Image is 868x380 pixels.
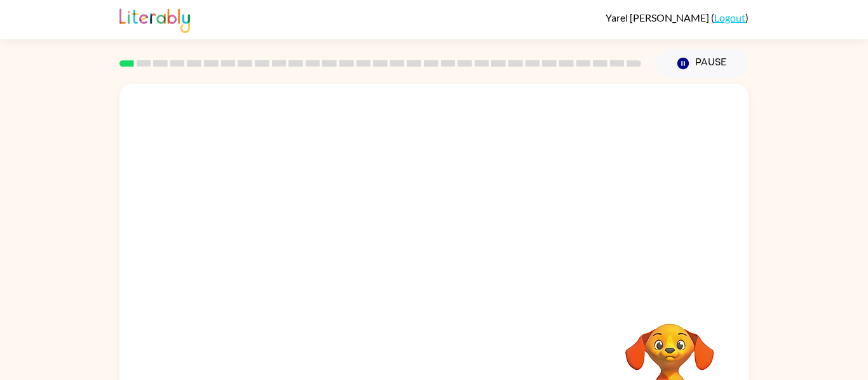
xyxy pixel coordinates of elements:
img: Literably [119,5,190,33]
a: Logout [714,11,745,23]
button: Pause [656,49,749,78]
div: ( ) [606,11,749,23]
span: Yarel [PERSON_NAME] [606,11,711,23]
